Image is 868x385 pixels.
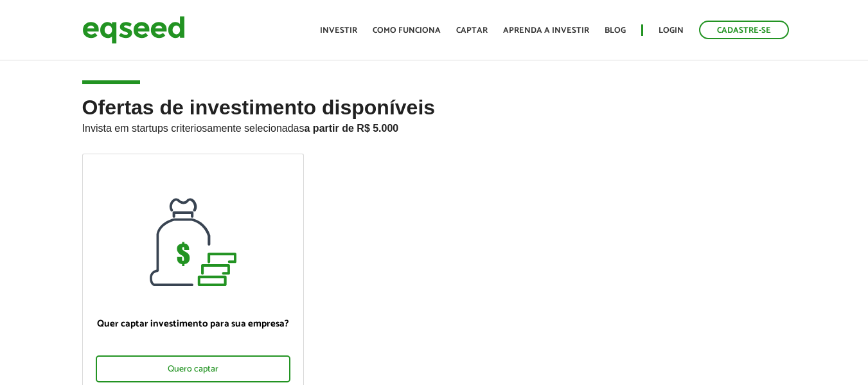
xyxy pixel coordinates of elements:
[305,123,399,134] strong: a partir de R$ 5.000
[503,26,589,35] a: Aprenda a investir
[82,96,786,154] h2: Ofertas de investimento disponíveis
[320,26,357,35] a: Investir
[82,119,786,134] p: Invista em startups criteriosamente selecionadas
[699,21,789,39] a: Cadastre-se
[659,26,684,35] a: Login
[605,26,626,35] a: Blog
[96,355,290,382] div: Quero captar
[456,26,488,35] a: Captar
[96,318,290,330] p: Quer captar investimento para sua empresa?
[82,13,185,47] img: EqSeed
[373,26,441,35] a: Como funciona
